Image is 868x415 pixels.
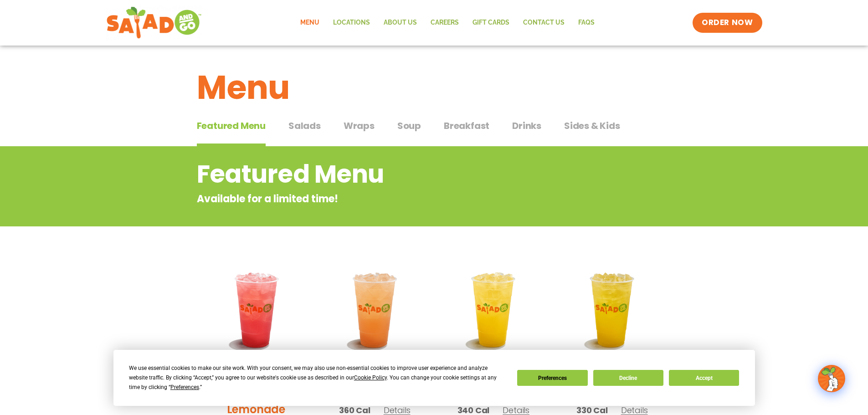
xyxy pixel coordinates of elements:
span: Cookie Policy [354,374,387,381]
a: GIFT CARDS [466,12,516,33]
img: Product photo for Blackberry Bramble Lemonade [204,257,309,363]
button: Decline [593,370,663,386]
p: Available for a limited time! [197,191,598,206]
span: Salads [288,119,321,133]
a: About Us [377,12,424,33]
span: Drinks [512,119,541,133]
div: Tabbed content [197,116,672,147]
a: Careers [424,12,466,33]
a: FAQs [571,12,601,33]
img: wpChatIcon [819,366,844,391]
a: Menu [293,12,326,33]
div: Cookie Consent Prompt [113,350,755,406]
a: Locations [326,12,377,33]
span: Sides & Kids [564,119,620,133]
img: Product photo for Summer Stone Fruit Lemonade [322,257,427,363]
img: Product photo for Sunkissed Yuzu Lemonade [441,257,546,363]
img: new-SAG-logo-768×292 [106,5,202,41]
h1: Menu [197,63,672,112]
span: Wraps [344,119,375,133]
span: ORDER NOW [702,17,753,28]
span: Featured Menu [197,119,266,133]
button: Preferences [517,370,587,386]
img: Product photo for Mango Grove Lemonade [560,257,665,363]
nav: Menu [293,12,601,33]
span: Soup [397,119,421,133]
div: We use essential cookies to make our site work. With your consent, we may also use non-essential ... [129,364,506,392]
span: Preferences [170,384,199,390]
h2: Featured Menu [197,156,598,193]
button: Accept [669,370,739,386]
a: Contact Us [516,12,571,33]
span: Breakfast [444,119,489,133]
a: ORDER NOW [693,13,762,33]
